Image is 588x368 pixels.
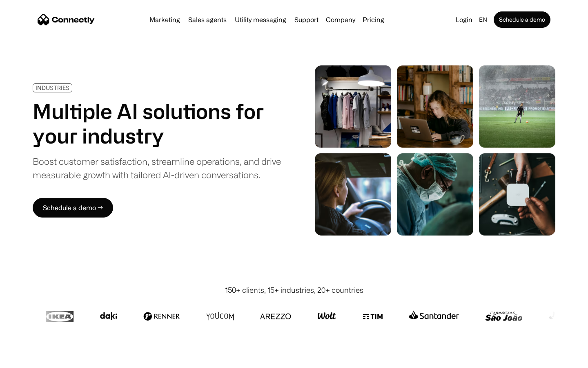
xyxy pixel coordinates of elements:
div: en [479,14,487,25]
a: Marketing [146,16,183,23]
a: Schedule a demo → [33,198,113,218]
a: Pricing [359,16,388,23]
a: Support [291,16,322,23]
a: Utility messaging [232,16,290,23]
a: Schedule a demo [494,11,550,28]
a: Sales agents [185,16,230,23]
a: Login [452,14,476,25]
div: Company [326,14,355,25]
div: Boost customer satisfaction, streamline operations, and drive measurable growth with tailored AI-... [33,155,281,182]
div: 150+ clients, 15+ industries, 20+ countries [225,285,363,296]
div: INDUSTRIES [36,85,69,91]
h1: Multiple AI solutions for your industry [33,99,281,148]
aside: Language selected: English [8,353,49,365]
ul: Language list [16,354,49,365]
